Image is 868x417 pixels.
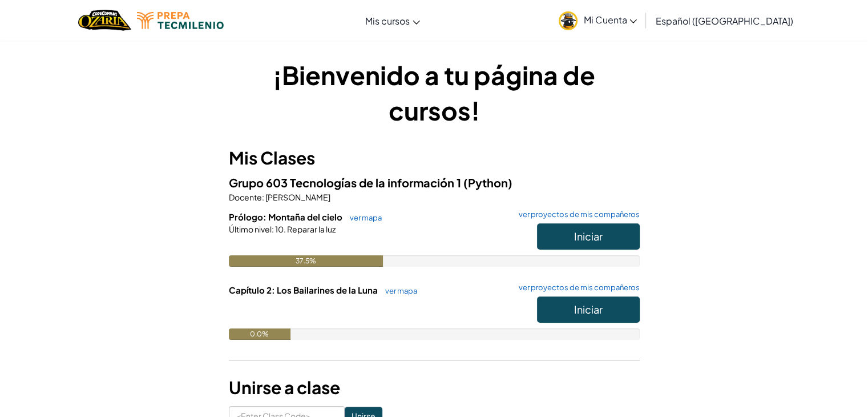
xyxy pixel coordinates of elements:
a: ver mapa [344,213,382,222]
a: ver proyectos de mis compañeros [513,284,640,291]
span: Docente [229,192,262,202]
span: Iniciar [574,230,603,243]
span: : [262,192,264,202]
h1: ¡Bienvenido a tu página de cursos! [229,57,640,128]
span: Capítulo 2: Los Bailarines de la Luna [229,284,380,295]
span: 10. [274,224,286,234]
div: 37.5% [229,255,383,267]
span: Español ([GEOGRAPHIC_DATA]) [655,15,793,27]
img: avatar [559,11,578,30]
a: Español ([GEOGRAPHIC_DATA]) [649,5,798,36]
button: Iniciar [537,296,640,323]
img: Tecmilenio logo [137,12,224,29]
span: : [272,224,274,234]
span: Último nivel [229,224,272,234]
a: ver proyectos de mis compañeros [513,211,640,218]
a: Mis cursos [360,5,426,36]
img: Home [78,9,131,32]
h3: Mis Clases [229,145,640,171]
span: Iniciar [574,303,603,316]
span: [PERSON_NAME] [264,192,330,202]
span: Mis cursos [365,15,410,27]
span: Mi Cuenta [583,14,637,26]
button: Iniciar [537,223,640,250]
span: Reparar la luz [286,224,336,234]
div: 0.0% [229,328,290,340]
a: ver mapa [380,286,417,295]
a: Mi Cuenta [553,2,643,38]
h3: Unirse a clase [229,375,640,400]
span: Grupo 603 Tecnologías de la información 1 [229,175,463,190]
span: Prólogo: Montaña del cielo [229,211,344,222]
span: (Python) [463,175,512,190]
a: Ozaria by CodeCombat logo [78,9,131,32]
